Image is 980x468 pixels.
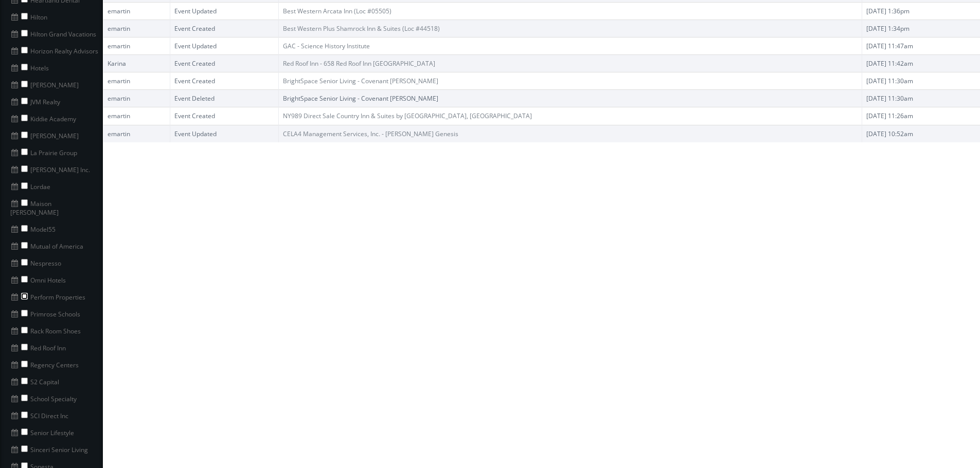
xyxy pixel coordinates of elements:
td: [DATE] 1:34pm [862,20,980,37]
td: Event Updated [170,125,278,142]
td: [DATE] 1:36pm [862,2,980,20]
td: [DATE] 10:52am [862,125,980,142]
td: Event Created [170,20,278,37]
a: Red Roof Inn - 658 Red Roof Inn [GEOGRAPHIC_DATA] [283,59,435,68]
td: [DATE] 11:47am [862,37,980,54]
td: [DATE] 11:30am [862,90,980,107]
td: [DATE] 11:42am [862,55,980,72]
td: emartin [103,107,170,125]
a: BrightSpace Senior Living - Covenant [PERSON_NAME] [283,77,438,85]
td: emartin [103,20,170,37]
td: Karina [103,55,170,72]
a: GAC - Science History Institute [283,42,370,50]
td: emartin [103,72,170,90]
td: Event Deleted [170,90,278,107]
td: Event Created [170,72,278,90]
td: Event Updated [170,37,278,54]
td: [DATE] 11:30am [862,72,980,90]
td: [DATE] 11:26am [862,107,980,125]
td: Event Created [170,107,278,125]
td: emartin [103,37,170,54]
a: Best Western Arcata Inn (Loc #05505) [283,7,391,15]
td: emartin [103,125,170,142]
td: emartin [103,90,170,107]
td: Event Created [170,55,278,72]
a: NY989 Direct Sale Country Inn & Suites by [GEOGRAPHIC_DATA], [GEOGRAPHIC_DATA] [283,111,532,120]
a: Best Western Plus Shamrock Inn & Suites (Loc #44518) [283,24,440,33]
td: Event Updated [170,2,278,20]
a: CELA4 Management Services, Inc. - [PERSON_NAME] Genesis [283,129,458,138]
td: emartin [103,2,170,20]
td: BrightSpace Senior Living - Covenant [PERSON_NAME] [279,90,862,107]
